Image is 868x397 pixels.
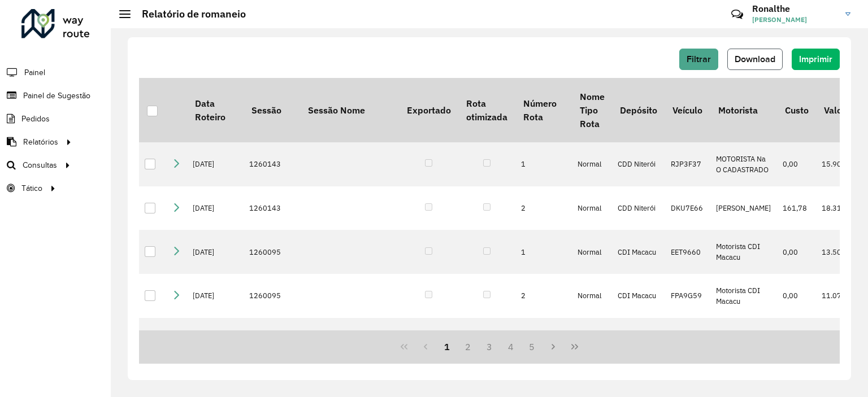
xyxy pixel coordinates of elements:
td: 1260143 [244,186,300,230]
th: Rota otimizada [458,78,515,142]
td: CDD Niterói [612,142,665,186]
td: 161,78 [777,186,816,230]
td: CDI Macacu [612,274,665,318]
td: [PERSON_NAME] [710,186,777,230]
td: 1260095 [244,274,300,318]
span: Consultas [23,159,57,171]
th: Valor [816,78,863,142]
td: Motorista CDI Macacu [710,318,777,362]
td: CDD Niterói [612,186,665,230]
span: Filtrar [687,54,711,64]
th: Depósito [612,78,665,142]
th: Veículo [665,78,710,142]
button: Next Page [542,336,564,357]
span: Pedidos [21,113,50,125]
button: Last Page [564,336,585,357]
td: Normal [572,274,612,318]
button: Download [727,49,783,70]
span: Relatórios [23,136,58,148]
button: 5 [522,336,543,357]
td: [DATE] [187,142,244,186]
button: Imprimir [792,49,840,70]
button: 3 [479,336,500,357]
td: Normal [572,318,612,362]
h3: Ronalthe [752,3,837,14]
td: MOTORISTA Na O CADASTRADO [710,142,777,186]
span: Painel [24,67,45,78]
td: 2 [515,186,572,230]
th: Custo [777,78,816,142]
th: Número Rota [515,78,572,142]
td: 0,00 [777,318,816,362]
td: CDI Macacu [612,318,665,362]
th: Exportado [399,78,458,142]
th: Sessão Nome [300,78,399,142]
th: Nome Tipo Rota [572,78,612,142]
td: 1 [515,142,572,186]
td: 1260095 [244,318,300,362]
td: [DATE] [187,186,244,230]
span: Download [735,54,775,64]
td: FPA9G59 [665,274,710,318]
td: EET9660 [665,230,710,274]
td: [DATE] [187,318,244,362]
td: 0,00 [777,274,816,318]
td: 39.904,56 [816,318,863,362]
td: RJP3F37 [665,142,710,186]
td: [DATE] [187,230,244,274]
th: Sessão [244,78,300,142]
span: Painel de Sugestão [23,90,90,102]
td: CDI Macacu [612,230,665,274]
td: Normal [572,186,612,230]
th: Data Roteiro [187,78,244,142]
button: 1 [436,336,458,357]
td: 15.903,50 [816,142,863,186]
td: Motorista CDI Macacu [710,230,777,274]
td: 18.312,12 [816,186,863,230]
td: Normal [572,230,612,274]
td: 0,00 [777,230,816,274]
td: 3 [515,318,572,362]
button: 2 [457,336,479,357]
h2: Relatório de romaneio [131,8,246,20]
span: [PERSON_NAME] [752,15,837,25]
td: 1 [515,230,572,274]
button: 4 [500,336,522,357]
button: Filtrar [679,49,718,70]
td: 0,00 [777,142,816,186]
td: 1260095 [244,230,300,274]
td: 13.504,54 [816,230,863,274]
td: 1260143 [244,142,300,186]
td: 11.071,05 [816,274,863,318]
a: Contato Rápido [725,2,749,27]
td: DKU7E66 [665,186,710,230]
td: 2 [515,274,572,318]
span: Tático [21,182,42,194]
td: Motorista CDI Macacu [710,274,777,318]
th: Motorista [710,78,777,142]
span: Imprimir [799,54,832,64]
td: [DATE] [187,274,244,318]
td: Normal [572,142,612,186]
td: EAF4733 [665,318,710,362]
